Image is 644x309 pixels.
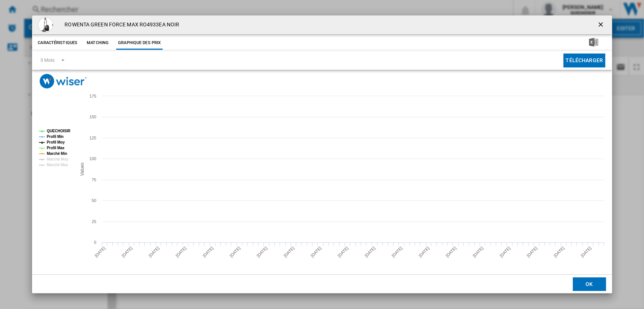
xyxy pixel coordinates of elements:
tspan: QUECHOISIR [47,129,71,133]
img: 51IlKw3n2XL.__AC_SX300_SY300_QL70_ML2_.jpg [38,17,53,32]
tspan: 75 [92,177,96,182]
tspan: [DATE] [553,246,565,258]
tspan: 150 [89,115,96,119]
tspan: [DATE] [283,246,295,258]
tspan: [DATE] [526,246,538,258]
tspan: [DATE] [445,246,457,258]
tspan: 100 [89,156,96,161]
tspan: [DATE] [580,246,592,258]
tspan: Marché Moy [47,157,68,161]
tspan: 175 [89,94,96,98]
tspan: 50 [92,198,96,203]
tspan: Profil Max [47,146,65,150]
button: Matching [81,36,114,50]
tspan: [DATE] [391,246,403,258]
button: Caractéristiques [36,36,79,50]
tspan: [DATE] [175,246,188,258]
tspan: Profil Moy [47,140,65,144]
tspan: [DATE] [229,246,241,258]
tspan: 25 [92,219,96,224]
button: Graphique des prix [116,36,163,50]
tspan: [DATE] [310,246,322,258]
img: logo_wiser_300x94.png [40,74,87,89]
img: excel-24x24.png [589,38,598,47]
tspan: [DATE] [418,246,430,258]
tspan: Marché Min [47,151,67,156]
tspan: [DATE] [364,246,377,258]
ng-md-icon: getI18NText('BUTTONS.CLOSE_DIALOG') [597,21,606,30]
tspan: [DATE] [337,246,349,258]
tspan: [DATE] [121,246,134,258]
tspan: Marché Max [47,163,68,167]
tspan: [DATE] [499,246,511,258]
tspan: [DATE] [202,246,214,258]
button: Télécharger au format Excel [577,36,610,50]
tspan: Values [80,162,85,176]
button: OK [573,277,606,291]
tspan: [DATE] [148,246,160,258]
h4: ROWENTA GREEN FORCE MAX RO4933EA NOIR [61,21,179,29]
tspan: Profil Min [47,135,64,139]
div: 3 Mois [40,57,54,63]
tspan: [DATE] [472,246,484,258]
button: getI18NText('BUTTONS.CLOSE_DIALOG') [594,17,609,32]
tspan: 125 [89,136,96,140]
tspan: [DATE] [94,246,106,258]
tspan: [DATE] [256,246,268,258]
md-dialog: Product popup [32,15,612,293]
tspan: 0 [94,240,96,245]
button: Télécharger [563,54,605,67]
